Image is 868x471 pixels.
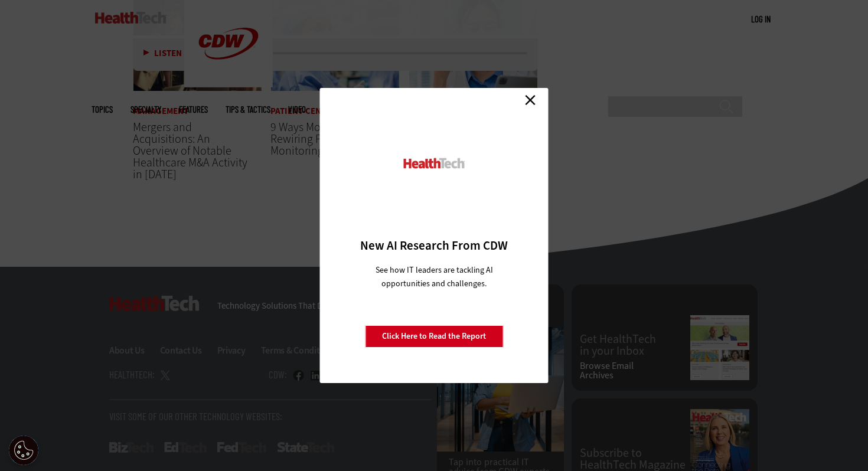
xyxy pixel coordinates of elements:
[365,325,503,348] a: Click Here to Read the Report
[9,436,38,465] button: Open Preferences
[9,436,38,465] div: Cookie Settings
[521,91,539,109] a: Close
[402,157,466,169] img: HealthTech_0.png
[361,263,507,290] p: See how IT leaders are tackling AI opportunities and challenges.
[341,237,528,254] h3: New AI Research From CDW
